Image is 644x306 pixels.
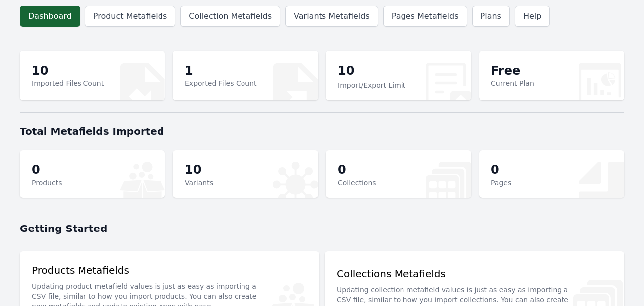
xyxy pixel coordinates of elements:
[32,63,104,78] p: 10
[20,222,624,235] h1: Getting Started
[491,63,534,78] p: Free
[185,63,257,78] p: 1
[472,6,510,27] a: Plans
[32,178,62,188] p: Products
[185,78,257,88] p: Exported Files Count
[338,162,376,178] p: 0
[85,6,175,27] a: Product Metafields
[491,78,534,88] p: Current Plan
[180,6,280,27] a: Collection Metafields
[491,162,511,178] p: 0
[338,63,405,80] p: 10
[491,178,511,188] p: Pages
[185,178,213,188] p: Variants
[32,78,104,88] p: Imported Files Count
[338,178,376,188] p: Collections
[285,6,378,27] a: Variants Metafields
[185,162,213,178] p: 10
[20,124,624,138] h1: Total Metafields Imported
[515,6,550,27] a: Help
[20,6,80,27] a: Dashboard
[383,6,467,27] a: Pages Metafields
[338,80,405,90] p: Import/Export Limit
[32,162,62,178] p: 0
